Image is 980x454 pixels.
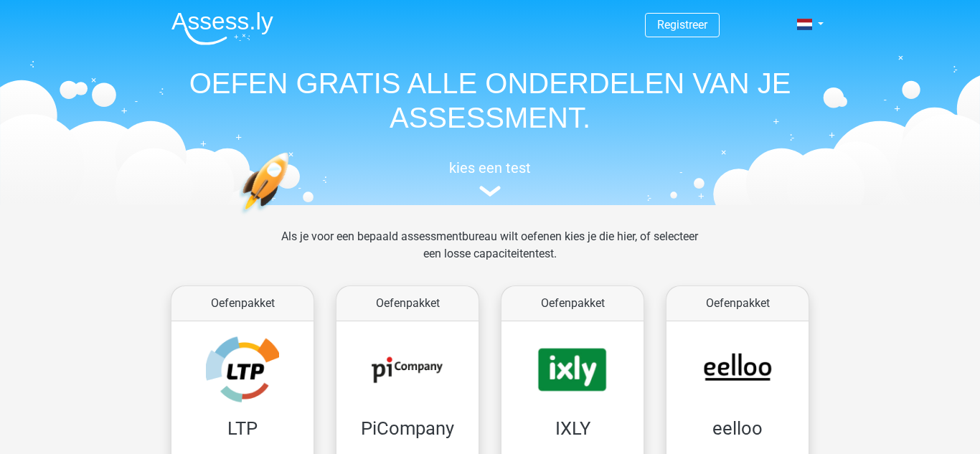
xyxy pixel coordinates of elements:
div: Als je voor een bepaald assessmentbureau wilt oefenen kies je die hier, of selecteer een losse ca... [270,228,710,280]
a: Registreer [657,18,707,32]
img: Assessly [171,11,273,45]
h1: OEFEN GRATIS ALLE ONDERDELEN VAN JE ASSESSMENT. [160,66,820,135]
h5: kies een test [160,159,820,176]
a: kies een test [160,159,820,197]
img: oefenen [239,152,344,282]
img: assessment [479,186,501,197]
